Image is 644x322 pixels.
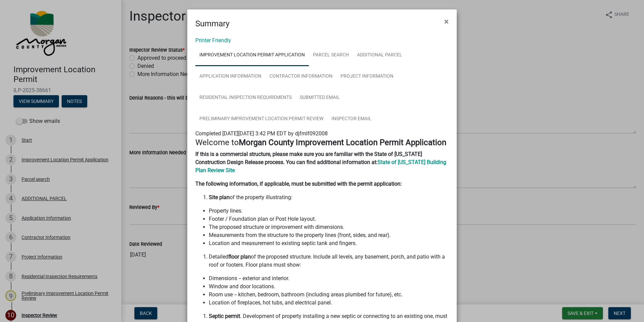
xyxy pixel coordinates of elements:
[327,108,376,130] a: Inspector Email
[439,12,454,31] button: Close
[209,274,449,283] li: Dimensions -- exterior and interior.
[195,138,449,147] h4: Welcome to
[209,223,449,231] li: The proposed structure or improvement with dimensions.
[353,45,406,66] a: ADDITIONAL PARCEL
[195,130,328,137] span: Completed [DATE][DATE] 3:42 PM EDT by djfmlf092008
[195,108,327,130] a: Preliminary Improvement Location Permit Review
[209,207,449,215] li: Property lines.
[209,239,449,247] li: Location and measurement to existing septic tank and fingers.
[209,313,240,319] strong: Septic permit
[209,231,449,239] li: Measurements from the structure to the property lines (front, sides, and rear).
[195,66,265,87] a: Application Information
[209,194,230,200] strong: Site plan
[444,17,449,26] span: ×
[336,66,397,87] a: Project Information
[195,18,229,30] h4: Summary
[209,193,449,202] li: of the property illustrating:
[209,299,449,307] li: Location of fireplaces, hot tubs, and electrical panel.
[265,66,336,87] a: Contractor Information
[209,253,449,269] li: Detailed of the proposed structure. Include all levels, any basement, porch, and patio with a roo...
[228,253,251,260] strong: floor plan
[195,37,231,44] a: Printer Friendly
[195,181,402,187] strong: The following information, if applicable, must be submitted with the permit application:
[239,138,446,147] strong: Morgan County Improvement Location Permit Application
[195,159,446,173] a: State of [US_STATE] Building Plan Review Site
[195,45,309,66] a: Improvement Location Permit Application
[296,87,344,109] a: Submitted Email
[309,45,353,66] a: Parcel search
[209,291,449,299] li: Room use -- kitchen, bedroom, bathroom (including areas plumbed for future), etc.
[195,151,422,165] strong: If this is a commercial structure, please make sure you are familiar with the State of [US_STATE]...
[209,283,449,291] li: Window and door locations.
[195,87,296,109] a: Residential Inspection Requirements
[209,215,449,223] li: Footer / Foundation plan or Post Hole layout.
